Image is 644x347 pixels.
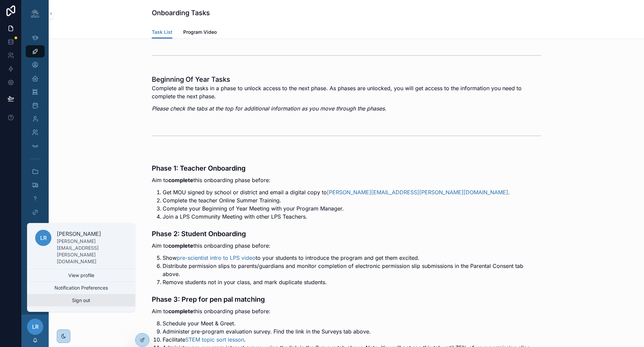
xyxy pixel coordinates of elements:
a: Task List [152,26,172,39]
li: Join a LPS Community Meeting with other LPS Teachers. [163,213,541,221]
em: Please check the tabs at the top for additional information as you move through the phases. [152,105,386,112]
li: Complete your Beginning of Year Meeting with your Program Manager. [163,204,541,213]
strong: complete [168,242,193,249]
li: Administer pre-program evaluation survey. Find the link in the Surveys tab above. [163,327,541,336]
li: Distribute permission slips to parents/guardians and monitor completion of electronic permission ... [163,262,541,278]
p: Aim to this onboarding phase before: [152,242,541,250]
li: Show to your students to introduce the program and get them excited. [163,254,541,262]
h3: Phase 3: Prep for pen pal matching [152,294,541,304]
li: Remove students not in your class, and mark duplicate students. [163,278,541,286]
p: Aim to this onboarding phase before: [152,307,541,315]
h1: Onboarding Tasks [152,8,210,18]
span: Task List [152,29,172,35]
span: LR [32,323,39,331]
li: Schedule your Meet & Greet. [163,319,541,327]
h3: Phase 2: Student Onboarding [152,229,541,239]
p: [PERSON_NAME][EMAIL_ADDRESS][PERSON_NAME][DOMAIN_NAME] [57,238,127,265]
li: Facilitate . [163,336,541,344]
span: LR [40,234,47,242]
h1: Beginning Of Year Tasks [152,75,541,84]
li: Complete the teacher Online Summer Training. [163,196,541,204]
button: Notification Preferences [27,282,135,294]
p: [PERSON_NAME] [57,230,127,238]
strong: complete [168,308,193,315]
p: Aim to this onboarding phase before: [152,176,541,184]
span: Program Video [183,29,217,35]
p: Complete all the tasks in a phase to unlock access to the next phase. As phases are unlocked, you... [152,84,541,100]
a: STEM topic sort lesson [185,336,244,343]
img: App logo [30,8,41,19]
a: View profile [27,269,135,281]
div: scrollable content [22,27,49,241]
a: pre-scientist intro to LPS video [177,254,256,261]
li: Get MOU signed by school or district and email a digital copy to . [163,188,541,196]
strong: complete [168,177,193,183]
h3: Phase 1: Teacher Onboarding [152,163,541,173]
a: Program Video [183,26,217,40]
button: Sign out [27,294,135,306]
a: [PERSON_NAME][EMAIL_ADDRESS][PERSON_NAME][DOMAIN_NAME] [327,189,508,196]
